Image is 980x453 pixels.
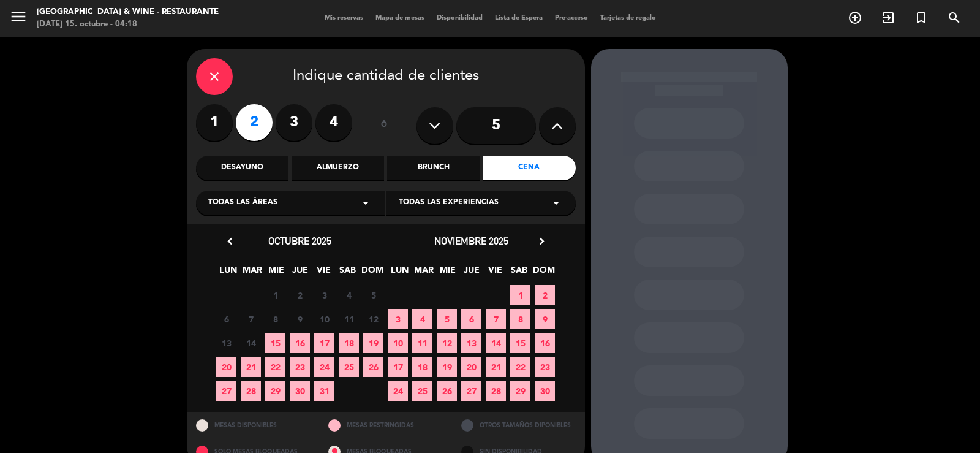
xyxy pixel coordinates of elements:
[388,381,408,401] span: 24
[510,357,530,377] span: 22
[242,263,262,283] span: MAR
[358,196,373,210] i: arrow_drop_down
[947,10,962,25] i: search
[510,333,530,353] span: 15
[509,263,529,283] span: SAB
[412,333,432,353] span: 11
[265,285,285,305] span: 1
[486,333,506,353] span: 14
[848,10,862,25] i: add_circle_outline
[265,357,285,377] span: 22
[314,285,334,305] span: 3
[510,285,530,305] span: 1
[290,357,310,377] span: 23
[208,197,277,209] span: Todas las áreas
[535,357,555,377] span: 23
[486,381,506,401] span: 28
[594,15,662,21] span: Tarjetas de regalo
[388,333,408,353] span: 10
[363,333,383,353] span: 19
[290,263,310,283] span: JUE
[549,15,594,21] span: Pre-acceso
[241,333,261,353] span: 14
[241,381,261,401] span: 28
[413,263,434,283] span: MAR
[535,235,548,248] i: chevron_right
[533,263,553,283] span: DOM
[461,333,481,353] span: 13
[535,333,555,353] span: 16
[265,333,285,353] span: 15
[535,381,555,401] span: 30
[207,69,222,84] i: close
[9,7,28,30] button: menu
[412,381,432,401] span: 25
[187,412,320,438] div: MESAS DISPONIBLES
[388,309,408,329] span: 3
[314,309,334,329] span: 10
[216,309,236,329] span: 6
[216,357,236,377] span: 20
[290,309,310,329] span: 9
[236,104,273,141] label: 2
[224,235,236,248] i: chevron_left
[276,104,312,141] label: 3
[265,381,285,401] span: 29
[218,263,238,283] span: LUN
[461,263,481,283] span: JUE
[319,412,452,438] div: MESAS RESTRINGIDAS
[390,263,410,283] span: LUN
[461,357,481,377] span: 20
[361,263,382,283] span: DOM
[388,357,408,377] span: 17
[486,309,506,329] span: 7
[290,381,310,401] span: 30
[535,309,555,329] span: 9
[241,309,261,329] span: 7
[196,104,233,141] label: 1
[339,357,359,377] span: 25
[363,357,383,377] span: 26
[881,10,895,25] i: exit_to_app
[483,156,575,180] div: Cena
[216,381,236,401] span: 27
[914,10,929,25] i: turned_in_not
[314,357,334,377] span: 24
[9,7,28,26] i: menu
[485,263,505,283] span: VIE
[290,333,310,353] span: 16
[364,104,404,147] div: ó
[266,263,286,283] span: MIE
[437,333,457,353] span: 12
[437,263,458,283] span: MIE
[363,309,383,329] span: 12
[216,333,236,353] span: 13
[412,309,432,329] span: 4
[292,156,384,180] div: Almuerzo
[315,104,352,141] label: 4
[290,285,310,305] span: 2
[437,357,457,377] span: 19
[434,235,508,247] span: noviembre 2025
[318,15,369,21] span: Mis reservas
[339,285,359,305] span: 4
[399,197,499,209] span: Todas las experiencias
[431,15,489,21] span: Disponibilidad
[437,309,457,329] span: 5
[510,309,530,329] span: 8
[196,156,288,180] div: Desayuno
[268,235,331,247] span: octubre 2025
[369,15,431,21] span: Mapa de mesas
[486,357,506,377] span: 21
[363,285,383,305] span: 5
[37,6,219,18] div: [GEOGRAPHIC_DATA] & Wine - Restaurante
[461,381,481,401] span: 27
[265,309,285,329] span: 8
[535,285,555,305] span: 2
[387,156,480,180] div: Brunch
[241,357,261,377] span: 21
[196,58,576,95] div: Indique cantidad de clientes
[461,309,481,329] span: 6
[314,263,334,283] span: VIE
[339,309,359,329] span: 11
